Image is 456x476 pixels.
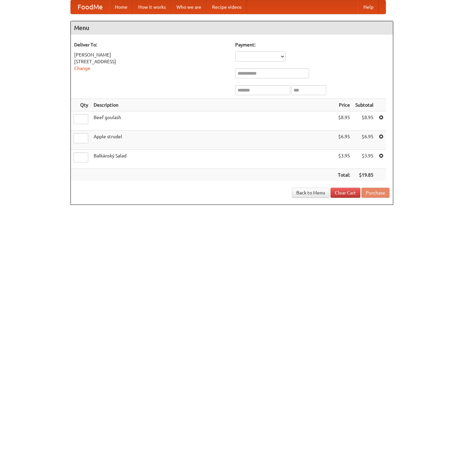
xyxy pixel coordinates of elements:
[335,150,353,169] td: $3.95
[353,169,376,181] th: $19.85
[207,0,247,14] a: Recipe videos
[335,169,353,181] th: Total:
[335,131,353,150] td: $6.95
[74,58,229,65] div: [STREET_ADDRESS]
[353,150,376,169] td: $3.95
[91,111,335,131] td: Beef goulash
[74,41,229,48] h5: Deliver To:
[335,111,353,131] td: $8.95
[109,0,133,14] a: Home
[91,150,335,169] td: Balkánský Salad
[71,21,393,35] h4: Menu
[133,0,171,14] a: How it works
[353,99,376,111] th: Subtotal
[331,188,360,198] a: Clear Cart
[353,131,376,150] td: $6.95
[358,0,379,14] a: Help
[91,131,335,150] td: Apple strudel
[71,99,91,111] th: Qty
[292,188,330,198] a: Back to Menu
[235,41,390,48] h5: Payment:
[74,51,229,58] div: [PERSON_NAME]
[353,111,376,131] td: $8.95
[71,0,109,14] a: FoodMe
[335,99,353,111] th: Price
[74,66,90,71] a: Change
[171,0,207,14] a: Who we are
[91,99,335,111] th: Description
[361,188,390,198] button: Purchase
